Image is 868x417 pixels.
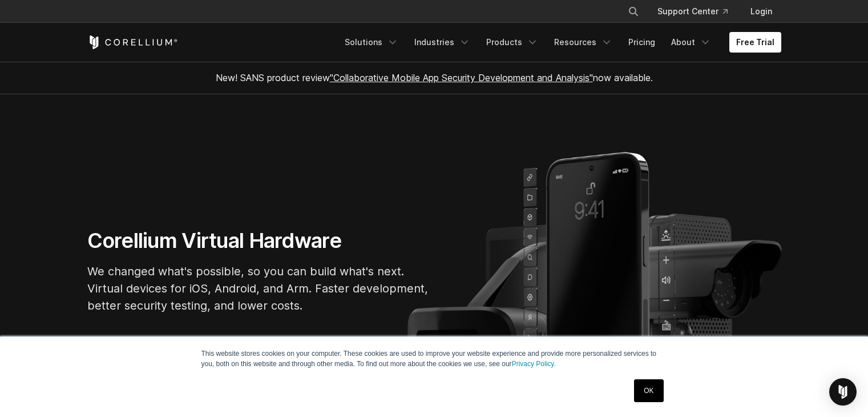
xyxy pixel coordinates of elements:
p: We changed what's possible, so you can build what's next. Virtual devices for iOS, Android, and A... [87,263,430,314]
div: Navigation Menu [614,1,781,22]
button: Search [623,1,644,22]
h1: Corellium Virtual Hardware [87,228,430,254]
a: "Collaborative Mobile App Security Development and Analysis" [330,72,593,83]
a: Solutions [338,32,405,53]
a: Resources [547,32,619,53]
p: This website stores cookies on your computer. These cookies are used to improve your website expe... [201,348,667,369]
div: Open Intercom Messenger [829,378,857,406]
span: New! SANS product review now available. [216,72,653,83]
a: About [664,32,718,53]
a: Login [741,1,781,22]
a: Free Trial [729,32,781,53]
a: Privacy Policy. [512,360,556,368]
a: Pricing [621,32,662,53]
a: Corellium Home [87,35,178,49]
a: Industries [407,32,477,53]
div: Navigation Menu [338,32,781,53]
a: Support Center [648,1,737,22]
a: OK [634,379,663,402]
a: Products [479,32,545,53]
